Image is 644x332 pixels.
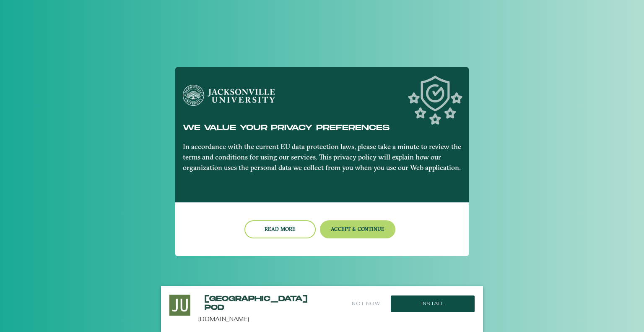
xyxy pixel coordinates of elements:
[244,220,316,238] button: Read more
[205,295,292,312] h2: [GEOGRAPHIC_DATA] POD
[391,295,475,312] button: Install
[320,220,396,238] button: Accept & Continue
[183,141,462,173] p: In accordance with the current EU data protection laws, please take a minute to review the terms ...
[169,295,190,316] img: Install this Application?
[351,295,381,313] button: Not Now
[183,85,275,106] img: Jacksonville University logo
[183,123,462,133] h5: We value your privacy preferences
[198,315,249,323] a: [DOMAIN_NAME]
